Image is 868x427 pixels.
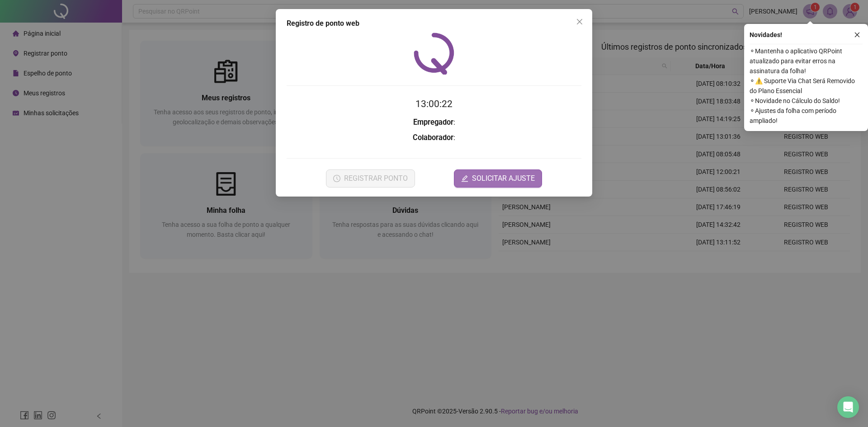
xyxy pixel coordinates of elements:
[326,169,415,188] button: REGISTRAR PONTO
[287,132,581,144] h3: :
[576,18,583,25] span: close
[750,96,863,106] span: ⚬ Novidade no Cálculo do Saldo!
[461,175,468,182] span: edit
[414,33,454,75] img: QRPoint
[854,32,860,38] span: close
[454,169,542,188] button: editSOLICITAR AJUSTE
[413,133,453,142] strong: Colaborador
[750,46,863,76] span: ⚬ Mantenha o aplicativo QRPoint atualizado para evitar erros na assinatura da folha!
[472,173,535,184] span: SOLICITAR AJUSTE
[287,18,581,29] div: Registro de ponto web
[750,30,782,40] span: Novidades !
[287,117,581,128] h3: :
[572,14,587,29] button: Close
[413,118,453,127] strong: Empregador
[750,76,863,96] span: ⚬ ⚠️ Suporte Via Chat Será Removido do Plano Essencial
[837,396,859,418] div: Open Intercom Messenger
[750,106,863,126] span: ⚬ Ajustes da folha com período ampliado!
[415,99,453,109] time: 13:00:22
